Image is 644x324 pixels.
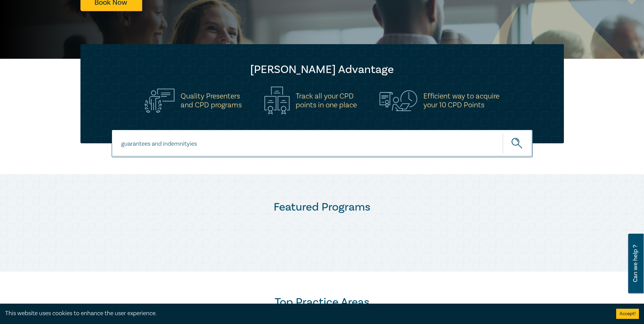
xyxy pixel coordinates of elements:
h5: Quality Presenters and CPD programs [181,92,242,109]
div: This website uses cookies to enhance the user experience. [5,309,606,318]
img: Track all your CPD<br>points in one place [264,87,290,114]
img: Efficient way to acquire<br>your 10 CPD Points [380,90,417,111]
h2: Top Practice Areas [80,295,564,309]
h2: [PERSON_NAME] Advantage [94,63,550,76]
button: Accept cookies [616,309,639,319]
h5: Track all your CPD points in one place [296,92,357,109]
input: Search for a program title, program description or presenter name [112,130,533,157]
h2: Featured Programs [80,200,564,214]
img: Quality Presenters<br>and CPD programs [145,89,174,113]
span: Can we help ? [632,238,639,289]
h5: Efficient way to acquire your 10 CPD Points [423,92,499,109]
